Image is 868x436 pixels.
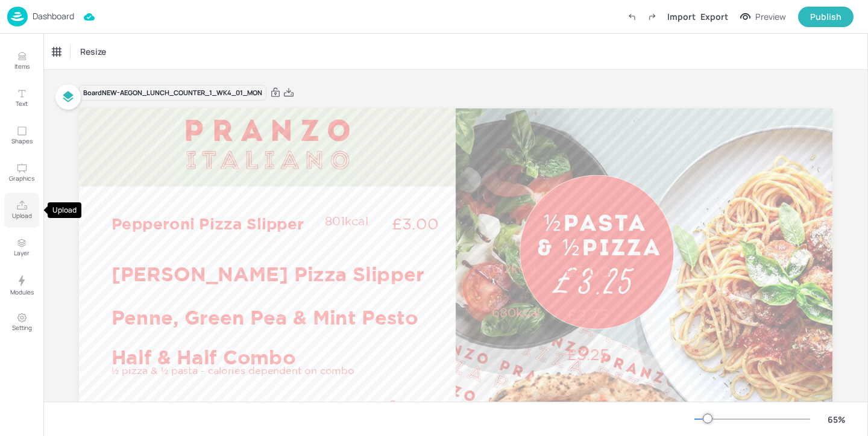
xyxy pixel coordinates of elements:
[112,307,418,328] span: Penne, Green Pea & Mint Pesto
[700,10,728,23] div: Export
[7,7,28,26] img: logo-86c26b7e.jpg
[621,7,642,27] label: Undo (Ctrl + Z)
[79,85,266,101] div: Board NEW-AEGON_LUNCH_COUNTER_1_WK4_01_MON
[567,346,609,363] span: £3.25
[325,214,368,226] span: 801kcal
[755,10,786,23] div: Preview
[492,305,541,319] span: 680kcal
[112,263,424,284] span: [PERSON_NAME] Pizza Slipper
[112,214,304,232] span: Pepperoni Pizza Slipper
[392,215,438,232] span: £3.00
[78,45,108,58] span: Resize
[667,10,696,23] div: Import
[822,413,851,426] div: 65 %
[798,7,854,27] button: Publish
[642,7,662,27] label: Redo (Ctrl + Y)
[567,306,609,323] span: £2.75
[810,10,841,23] div: Publish
[33,12,74,20] p: Dashboard
[48,202,81,218] div: Upload
[112,365,354,376] span: ½ pizza & ½ pasta - calories dependent on combo
[112,346,295,367] span: Half & Half Combo
[564,263,611,280] span: £3.00
[733,8,793,26] button: Preview
[492,261,536,275] span: 612kcal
